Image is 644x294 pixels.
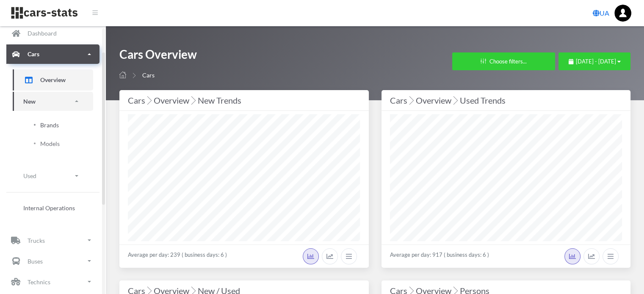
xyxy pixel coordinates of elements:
[119,245,369,268] div: Average per day: 239 ( business days: 6 )
[13,92,93,111] a: New
[6,251,100,271] a: Buses
[40,121,59,129] span: Brands
[23,170,36,181] p: Used
[28,256,43,267] p: Buses
[119,47,197,66] h1: Cars Overview
[23,203,75,212] span: Internal Operations
[381,245,631,268] div: Average per day: 917 ( business days: 6 )
[390,93,622,107] div: Cars Overview Used Trends
[13,166,93,185] a: Used
[6,44,100,64] a: Cars
[40,75,66,84] span: Overview
[11,6,78,19] img: navbar brand
[6,272,100,291] a: Technics
[13,199,93,217] a: Internal Operations
[28,277,50,287] p: Technics
[452,52,555,70] button: Choose filters...
[142,71,155,79] span: Cars
[19,116,87,134] a: Brands
[28,49,39,59] p: Cars
[6,231,100,250] a: Trucks
[128,93,360,107] div: Cars Overview New Trends
[23,96,36,107] p: New
[40,139,60,148] span: Models
[614,5,631,22] img: ...
[28,28,57,38] p: Dashboard
[19,135,87,152] a: Models
[558,52,630,70] button: [DATE] - [DATE]
[589,5,613,22] a: UA
[28,235,45,246] p: Trucks
[6,24,100,43] a: Dashboard
[13,69,93,91] a: Overview
[576,58,616,65] span: [DATE] - [DATE]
